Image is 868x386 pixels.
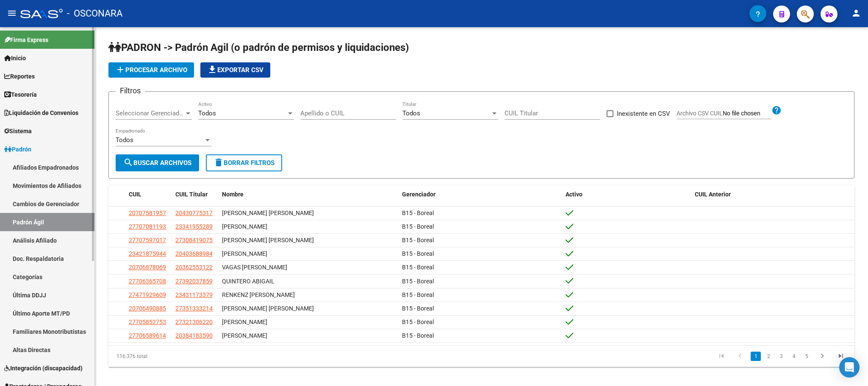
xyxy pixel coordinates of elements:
span: Tesorería [4,90,37,99]
span: - OSCONARA [67,4,122,23]
span: B15 - Boreal [402,210,434,216]
span: 27321306220 [175,319,213,325]
a: go to last page [833,352,849,361]
mat-icon: person [851,8,861,18]
span: [PERSON_NAME] [PERSON_NAME] [222,305,314,312]
div: Open Intercom Messenger [839,357,860,378]
span: Buscar Archivos [123,159,191,167]
span: CUIL Titular [175,191,208,198]
a: go to next page [814,352,830,361]
span: Integración (discapacidad) [4,364,83,373]
span: CUIL Anterior [695,191,731,198]
span: Borrar Filtros [214,159,275,167]
mat-icon: delete [214,157,224,168]
a: 5 [801,352,812,361]
span: 27707597017 [129,237,166,243]
span: Gerenciador [402,191,435,198]
span: 27392037859 [175,278,213,285]
span: Todos [116,136,133,144]
input: Archivo CSV CUIL [723,110,771,117]
span: 20707581957 [129,210,166,216]
span: 20706490885 [129,305,166,312]
span: 20430775317 [175,210,213,216]
span: B15 - Boreal [402,250,434,257]
span: 27351333214 [175,305,213,312]
datatable-header-cell: CUIL Anterior [691,185,854,204]
span: Todos [402,109,420,117]
span: Inexistente en CSV [617,109,670,119]
li: page 5 [800,349,813,364]
mat-icon: help [771,105,782,115]
span: [PERSON_NAME] [PERSON_NAME] [222,210,314,216]
span: 27308419075 [175,237,213,243]
a: 3 [776,352,786,361]
span: 20706878069 [129,264,166,271]
datatable-header-cell: CUIL Titular [172,185,219,204]
span: 23341955289 [175,223,213,230]
mat-icon: menu [7,8,17,18]
span: B15 - Boreal [402,319,434,325]
span: B15 - Boreal [402,223,434,230]
li: page 4 [788,349,800,364]
span: Firma Express [4,35,48,45]
span: Reportes [4,72,35,81]
datatable-header-cell: Nombre [219,185,399,204]
span: 27471929609 [129,291,166,298]
span: PADRON -> Padrón Agil (o padrón de permisos y liquidaciones) [108,42,409,53]
span: Padrón [4,145,31,154]
span: B15 - Boreal [402,278,434,285]
mat-icon: search [123,157,133,168]
span: [PERSON_NAME] [222,250,267,257]
span: Seleccionar Gerenciador [116,109,184,117]
a: 4 [789,352,799,361]
div: 116.376 total [108,346,256,367]
li: page 2 [762,349,775,364]
span: 27706365708 [129,278,166,285]
span: 27706589614 [129,332,166,339]
span: B15 - Boreal [402,305,434,312]
span: Exportar CSV [207,66,263,74]
a: 1 [751,352,761,361]
button: Borrar Filtros [206,154,282,171]
span: B15 - Boreal [402,264,434,271]
span: 23421875944 [129,250,166,257]
span: Archivo CSV CUIL [677,110,723,117]
mat-icon: add [115,64,125,75]
span: QUINTERO ABIGAIL [222,278,275,285]
span: [PERSON_NAME] [PERSON_NAME] [222,237,314,243]
datatable-header-cell: Gerenciador [399,185,562,204]
li: page 3 [775,349,788,364]
span: Nombre [222,191,244,198]
span: Sistema [4,126,32,136]
span: Activo [566,191,582,198]
span: Todos [198,109,216,117]
h3: Filtros [116,85,145,97]
span: CUIL [129,191,141,198]
span: Procesar archivo [115,66,187,74]
span: Liquidación de Convenios [4,108,78,117]
span: [PERSON_NAME] [222,223,267,230]
span: 27707081193 [129,223,166,230]
span: VAGAS [PERSON_NAME] [222,264,287,271]
span: 27705852753 [129,319,166,325]
button: Buscar Archivos [116,154,199,171]
span: B15 - Boreal [402,291,434,298]
span: B15 - Boreal [402,237,434,243]
span: 20403688984 [175,250,213,257]
a: go to previous page [732,352,748,361]
li: page 1 [749,349,762,364]
span: RENKENZ [PERSON_NAME] [222,291,295,298]
span: Inicio [4,53,26,63]
mat-icon: file_download [207,64,217,75]
span: 20362553122 [175,264,213,271]
span: B15 - Boreal [402,332,434,339]
span: [PERSON_NAME] [222,332,267,339]
a: go to first page [713,352,729,361]
button: Exportar CSV [200,62,270,78]
a: 2 [763,352,774,361]
span: [PERSON_NAME] [222,319,267,325]
datatable-header-cell: CUIL [125,185,172,204]
datatable-header-cell: Activo [562,185,691,204]
button: Procesar archivo [108,62,194,78]
span: 20384183590 [175,332,213,339]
